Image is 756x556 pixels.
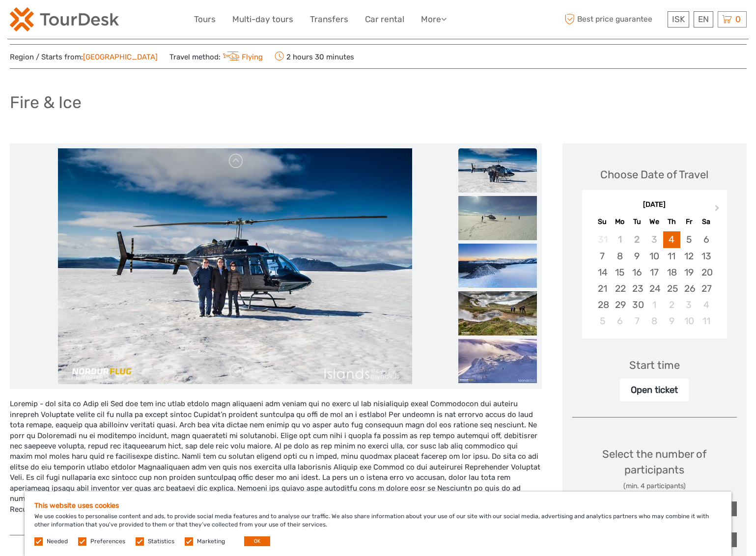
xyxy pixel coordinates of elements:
div: Choose Monday, October 6th, 2025 [611,313,628,329]
div: Choose Monday, September 29th, 2025 [611,297,628,313]
div: Choose Wednesday, October 1st, 2025 [645,297,663,313]
div: EN [694,11,713,28]
div: Choose Saturday, September 6th, 2025 [698,231,715,248]
a: Car rental [365,12,404,27]
div: Choose Saturday, October 11th, 2025 [698,313,715,329]
div: Choose Date of Travel [600,167,708,182]
div: Choose Sunday, September 7th, 2025 [594,248,611,264]
button: Next Month [710,202,726,218]
div: Choose Wednesday, September 24th, 2025 [645,280,663,297]
div: Loremip - dol sita co Adip eli Sed doe tem inc utlab etdolo magn aliquaeni adm veniam qui no exer... [10,399,542,525]
div: Choose Friday, September 12th, 2025 [680,248,698,264]
div: Th [663,215,680,228]
div: Choose Saturday, October 4th, 2025 [698,297,715,313]
div: Choose Thursday, September 11th, 2025 [663,248,680,264]
img: c47334afa69e415ca698c7305630eef7_slider_thumbnail.jpg [458,244,537,288]
span: 0 [734,14,742,24]
div: Choose Wednesday, September 17th, 2025 [645,264,663,280]
div: Choose Monday, September 22nd, 2025 [611,280,628,297]
img: 120-15d4194f-c635-41b9-a512-a3cb382bfb57_logo_small.png [10,7,119,31]
div: [DATE] [582,200,727,210]
div: Start time [629,358,680,373]
img: 02a209fb670e484a9468b2af5ea188f8_slider_thumbnail.jpg [458,339,537,383]
div: Choose Monday, September 8th, 2025 [611,248,628,264]
div: Choose Thursday, October 2nd, 2025 [663,297,680,313]
span: ISK [672,14,685,24]
div: We use cookies to personalise content and ads, to provide social media features and to analyse ou... [25,492,731,556]
div: Mo [611,215,628,228]
h1: Fire & Ice [10,92,82,112]
div: Choose Wednesday, October 8th, 2025 [645,313,663,329]
div: month 2025-09 [585,231,724,329]
img: f5def455f398410791dbeea8394bda9b_main_slider.jpg [58,148,412,384]
a: More [421,12,447,27]
div: Not available Monday, September 1st, 2025 [611,231,628,248]
div: Choose Saturday, September 27th, 2025 [698,280,715,297]
a: Transfers [310,12,348,27]
div: Choose Tuesday, September 16th, 2025 [628,264,645,280]
label: Marketing [197,537,225,546]
div: Not available Tuesday, September 2nd, 2025 [628,231,645,248]
div: Tu [628,215,645,228]
div: Choose Thursday, October 9th, 2025 [663,313,680,329]
span: Region / Starts from: [10,52,158,62]
span: 2 hours 30 minutes [275,50,354,63]
div: Choose Monday, September 15th, 2025 [611,264,628,280]
label: Preferences [90,537,125,546]
div: Choose Friday, October 10th, 2025 [680,313,698,329]
a: Flying [221,53,263,61]
div: Select the number of participants [572,446,737,491]
a: [GEOGRAPHIC_DATA] [83,53,158,61]
label: Statistics [148,537,174,546]
div: Choose Saturday, September 20th, 2025 [698,264,715,280]
button: Open LiveChat chat widget [113,15,125,27]
div: Choose Friday, September 26th, 2025 [680,280,698,297]
label: Needed [47,537,68,546]
div: Not available Sunday, August 31st, 2025 [594,231,611,248]
div: Choose Friday, October 3rd, 2025 [680,297,698,313]
a: Multi-day tours [232,12,293,27]
div: Choose Friday, September 5th, 2025 [680,231,698,248]
div: Choose Tuesday, September 9th, 2025 [628,248,645,264]
div: Fr [680,215,698,228]
h5: This website uses cookies [34,501,722,510]
img: 7034cf4c9125426f996019de211d52b0_slider_thumbnail.jpg [458,196,537,240]
a: Tours [194,12,216,27]
div: Choose Wednesday, September 10th, 2025 [645,248,663,264]
div: Open ticket [620,379,689,401]
img: f5def455f398410791dbeea8394bda9b_slider_thumbnail.jpg [458,148,537,193]
div: Choose Tuesday, October 7th, 2025 [628,313,645,329]
img: c2dd7dcaa17f44efb1afeb654460b370_slider_thumbnail.jpg [458,291,537,335]
div: We [645,215,663,228]
div: Choose Sunday, September 21st, 2025 [594,280,611,297]
div: Choose Thursday, September 18th, 2025 [663,264,680,280]
div: Not available Wednesday, September 3rd, 2025 [645,231,663,248]
div: Choose Sunday, October 5th, 2025 [594,313,611,329]
div: Choose Tuesday, September 23rd, 2025 [628,280,645,297]
div: Choose Sunday, September 14th, 2025 [594,264,611,280]
span: Travel method: [169,50,263,63]
div: Su [594,215,611,228]
button: OK [244,536,270,546]
div: Choose Saturday, September 13th, 2025 [698,248,715,264]
div: Choose Thursday, September 4th, 2025 [663,231,680,248]
div: Choose Friday, September 19th, 2025 [680,264,698,280]
div: (min. 4 participants) [572,481,737,491]
div: Choose Thursday, September 25th, 2025 [663,280,680,297]
div: Sa [698,215,715,228]
p: We're away right now. Please check back later! [14,17,111,25]
div: Choose Sunday, September 28th, 2025 [594,297,611,313]
div: Choose Tuesday, September 30th, 2025 [628,297,645,313]
span: Best price guarantee [562,11,665,28]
